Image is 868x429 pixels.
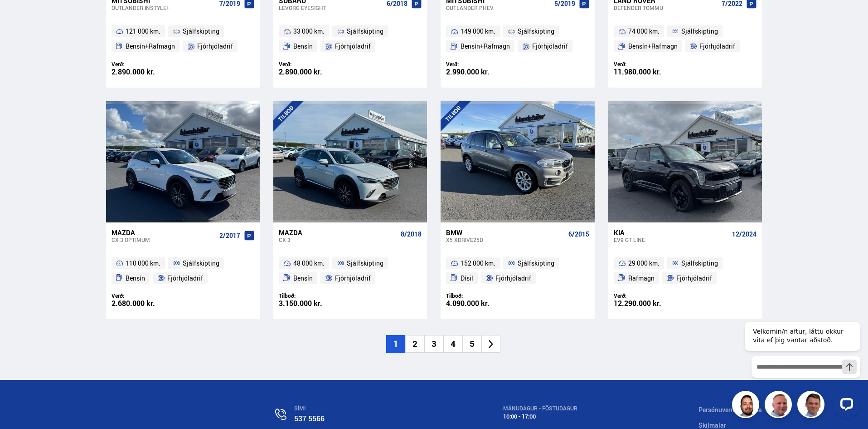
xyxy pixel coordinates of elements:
span: Bensín [293,41,313,52]
span: 33 000 km. [293,26,325,37]
span: Fjórhjóladrif [197,41,233,52]
span: Sjálfskipting [518,26,554,37]
div: Kia [614,228,728,237]
div: Verð: [446,61,518,68]
div: CX-3 OPTIMUM [112,237,216,243]
div: 3.150.000 kr. [279,300,350,307]
div: 2.890.000 kr. [112,68,183,76]
li: 5 [462,335,481,353]
a: 537 5566 [294,414,325,424]
div: Tilboð: [279,292,350,299]
div: X5 XDRIVE25D [446,237,564,243]
span: Fjórhjóladrif [676,273,712,284]
span: 152 000 km. [461,258,495,269]
span: 121 000 km. [126,26,160,37]
span: 29 000 km. [628,258,659,269]
div: 4.090.000 kr. [446,300,518,307]
div: Verð: [112,61,183,68]
div: Outlander PHEV [446,5,550,11]
span: Fjórhjóladrif [335,41,371,52]
li: 3 [424,335,443,353]
div: Verð: [279,61,350,68]
img: nhp88E3Fdnt1Opn2.png [733,392,761,419]
li: 1 [386,335,405,353]
span: Sjálfskipting [347,26,383,37]
div: CX-3 [279,237,397,243]
a: Mazda CX-3 OPTIMUM 2/2017 110 000 km. Sjálfskipting Bensín Fjórhjóladrif Verð: 2.680.000 kr. [106,222,260,320]
div: MÁNUDAGUR - FÖSTUDAGUR [503,405,620,412]
li: 2 [405,335,424,353]
div: Verð: [112,292,183,299]
span: Fjórhjóladrif [495,273,531,284]
span: Sjálfskipting [183,258,219,269]
div: Mazda [279,228,397,237]
div: EV9 GT-LINE [614,237,728,243]
span: Sjálfskipting [518,258,554,269]
span: Rafmagn [628,273,655,284]
span: 110 000 km. [126,258,160,269]
div: Mazda [112,228,216,237]
a: Mazda CX-3 8/2018 48 000 km. Sjálfskipting Bensín Fjórhjóladrif Tilboð: 3.150.000 kr. [273,222,427,320]
div: BMW [446,228,564,237]
span: 2/2017 [219,232,240,239]
span: Dísil [461,273,473,284]
span: 48 000 km. [293,258,325,269]
a: Persónuverndarstefna [698,405,762,414]
div: 2.890.000 kr. [279,68,350,76]
div: 10:00 - 17:00 [503,413,620,420]
span: 8/2018 [401,231,422,238]
div: Verð: [614,61,685,68]
span: Sjálfskipting [681,258,718,269]
a: BMW X5 XDRIVE25D 6/2015 152 000 km. Sjálfskipting Dísil Fjórhjóladrif Tilboð: 4.090.000 kr. [441,222,594,320]
div: Defender TOMMU [614,5,718,11]
span: Fjórhjóladrif [532,41,568,52]
span: Sjálfskipting [681,26,718,37]
iframe: LiveChat chat widget [737,305,864,425]
div: 12.290.000 kr. [614,300,685,307]
span: Bensín [126,273,145,284]
div: Tilboð: [446,292,518,299]
span: Bensín+Rafmagn [628,41,678,52]
span: 149 000 km. [461,26,495,37]
div: Outlander INSTYLE+ [112,5,216,11]
img: n0V2lOsqF3l1V2iz.svg [275,409,286,420]
span: Sjálfskipting [347,258,383,269]
span: 12/2024 [732,231,756,238]
div: 2.680.000 kr. [112,300,183,307]
span: Sjálfskipting [183,26,219,37]
li: 4 [443,335,462,353]
span: Fjórhjóladrif [335,273,371,284]
span: Bensín [293,273,313,284]
div: 11.980.000 kr. [614,68,685,76]
span: 74 000 km. [628,26,659,37]
span: Bensín+Rafmagn [461,41,510,52]
span: 6/2015 [568,231,589,238]
div: Verð: [614,292,685,299]
div: Levorg EYESIGHT [279,5,383,11]
div: 2.990.000 kr. [446,68,518,76]
span: Fjórhjóladrif [167,273,203,284]
span: Fjórhjóladrif [699,41,735,52]
a: Kia EV9 GT-LINE 12/2024 29 000 km. Sjálfskipting Rafmagn Fjórhjóladrif Verð: 12.290.000 kr. [608,222,762,320]
span: Bensín+Rafmagn [126,41,175,52]
div: SÍMI [294,405,424,412]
